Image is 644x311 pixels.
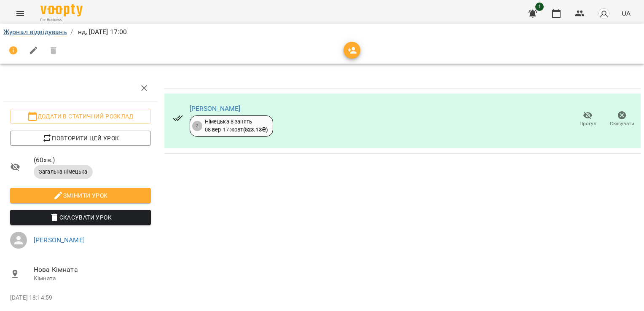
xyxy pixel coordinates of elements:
button: Menu [10,3,30,24]
b: ( 523.13 ₴ ) [243,126,268,133]
span: Повторити цей урок [17,133,144,143]
div: 2 [192,121,202,131]
span: Прогул [580,120,596,127]
p: Кімната [34,274,151,283]
img: Voopty Logo [40,4,83,16]
span: ( 60 хв. ) [34,155,151,165]
button: Прогул [571,107,605,131]
span: Загальна німецька [34,168,93,176]
p: нд, [DATE] 17:00 [76,27,127,37]
a: [PERSON_NAME] [34,236,85,244]
a: Журнал відвідувань [3,28,67,36]
button: Скасувати Урок [10,210,151,225]
a: [PERSON_NAME] [190,105,241,113]
li: / [70,27,73,37]
button: Додати в статичний розклад [10,109,151,124]
span: 1 [535,3,544,11]
button: Скасувати [605,107,639,131]
span: Нова Кімната [34,265,151,275]
img: avatar_s.png [598,8,610,19]
button: UA [618,5,634,21]
span: Скасувати [610,120,634,127]
span: Змінити урок [17,190,144,201]
span: UA [622,9,631,18]
span: Скасувати Урок [17,212,144,223]
p: [DATE] 18:14:59 [10,294,151,302]
button: Змінити урок [10,188,151,203]
span: For Business [40,17,83,23]
button: Повторити цей урок [10,131,151,146]
div: Німецька 8 занять 08 вер - 17 жовт [205,118,268,134]
nav: breadcrumb [3,27,641,37]
span: Додати в статичний розклад [17,111,144,121]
